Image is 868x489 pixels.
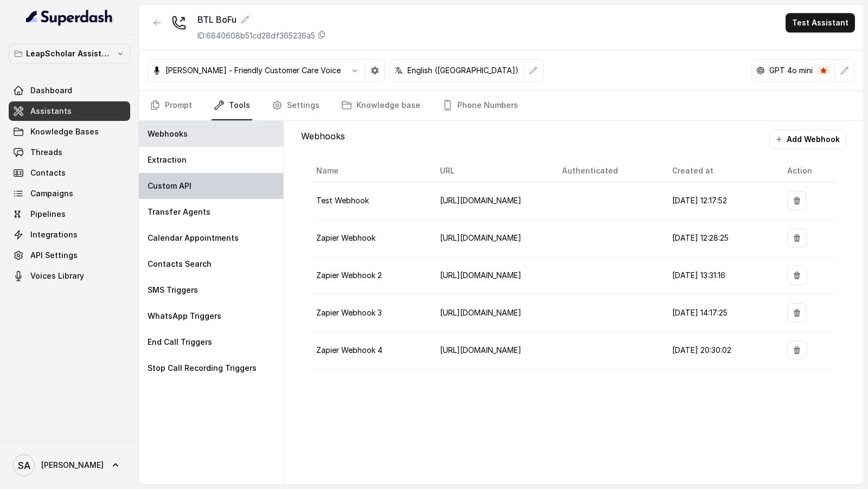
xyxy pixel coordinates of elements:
a: Threads [9,143,130,162]
span: Zapier Webhook 4 [316,345,382,355]
p: Custom API [148,181,192,191]
span: [DATE] 20:30:02 [672,345,731,355]
a: Prompt [148,91,194,120]
span: Contacts [30,168,66,178]
span: [DATE] 13:31:16 [672,271,725,280]
span: Dashboard [30,85,72,96]
p: End Call Triggers [148,337,212,348]
span: [URL][DOMAIN_NAME] [440,196,521,205]
span: [DATE] 14:17:25 [672,308,727,317]
p: Stop Call Recording Triggers [148,363,257,374]
button: LeapScholar Assistant [9,44,130,63]
a: Dashboard [9,81,130,100]
a: Knowledge base [339,91,423,120]
p: Calendar Appointments [148,233,239,243]
p: SMS Triggers [148,285,198,295]
a: Knowledge Bases [9,122,130,141]
svg: openai logo [756,66,765,75]
span: Knowledge Bases [30,126,99,137]
a: Pipelines [9,204,130,224]
p: WhatsApp Triggers [148,311,221,321]
img: light.svg [26,9,113,26]
span: Zapier Webhook 2 [316,271,382,280]
p: English ([GEOGRAPHIC_DATA]) [407,65,519,76]
a: API Settings [9,246,130,265]
span: [URL][DOMAIN_NAME] [440,271,521,280]
text: SA [18,460,30,471]
span: [PERSON_NAME] [41,460,104,471]
a: Voices Library [9,266,130,286]
span: Pipelines [30,209,66,220]
a: Campaigns [9,184,130,203]
span: Zapier Webhook [316,233,375,242]
span: Voices Library [30,271,84,281]
a: Contacts [9,163,130,183]
span: Integrations [30,229,78,240]
th: Created at [663,160,778,182]
p: Webhooks [301,130,345,149]
a: [PERSON_NAME] [9,450,130,480]
p: GPT 4o mini [769,65,813,76]
th: URL [431,160,553,182]
a: Assistants [9,101,130,121]
p: Webhooks [148,128,188,139]
span: [DATE] 12:28:25 [672,233,729,242]
th: Action [778,160,835,182]
span: Assistants [30,106,72,117]
span: [DATE] 12:17:52 [672,196,727,205]
nav: Tabs [148,91,855,120]
span: API Settings [30,250,78,261]
p: ID: 6840608b51cd28df365236a5 [197,30,315,41]
p: LeapScholar Assistant [26,47,113,60]
span: [URL][DOMAIN_NAME] [440,233,521,242]
th: Authenticated [553,160,663,182]
a: Phone Numbers [440,91,520,120]
div: BTL BoFu [197,13,326,26]
span: Test Webhook [316,196,369,205]
p: Transfer Agents [148,207,210,217]
button: Test Assistant [786,13,855,33]
a: Integrations [9,225,130,244]
span: Campaigns [30,188,73,199]
p: Extraction [148,155,187,165]
span: [URL][DOMAIN_NAME] [440,308,521,317]
span: Threads [30,147,62,158]
p: [PERSON_NAME] - Friendly Customer Care Voice [165,65,341,76]
th: Name [312,160,431,182]
p: Contacts Search [148,259,212,269]
span: [URL][DOMAIN_NAME] [440,345,521,355]
a: Settings [270,91,322,120]
span: Zapier Webhook 3 [316,308,382,317]
a: Tools [212,91,252,120]
button: Add Webhook [769,130,846,149]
